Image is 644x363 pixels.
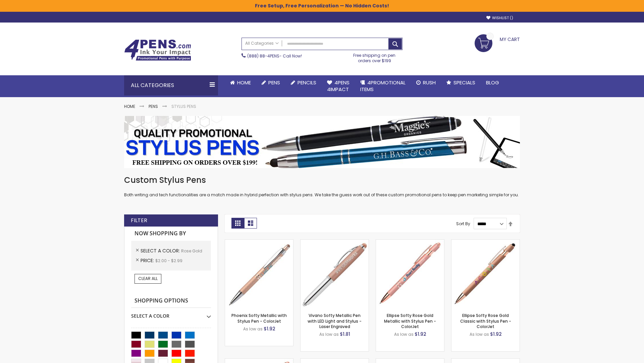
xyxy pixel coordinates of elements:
[124,116,520,168] img: Stylus Pens
[225,240,293,308] img: Phoenix Softy Metallic with Stylus Pen - ColorJet-Rose gold
[456,221,470,227] label: Sort By
[340,331,350,337] span: $1.81
[453,79,475,86] span: Specials
[237,79,251,86] span: Home
[141,247,181,254] span: Select A Color
[138,276,158,281] span: Clear All
[225,75,256,90] a: Home
[181,248,202,254] span: Rose Gold
[376,239,444,245] a: Ellipse Softy Rose Gold Metallic with Stylus Pen - ColorJet-Rose Gold
[411,75,441,90] a: Rush
[384,313,436,329] a: Ellipse Softy Rose Gold Metallic with Stylus Pen - ColorJet
[268,79,280,86] span: Pens
[490,331,502,337] span: $1.92
[247,53,279,59] a: (888) 88-4PENS
[135,274,161,283] a: Clear All
[171,104,196,109] strong: Stylus Pens
[301,240,369,308] img: Vivano Softy Metallic Pen with LED Light and Stylus - Laser Engraved-Rose Gold
[394,331,414,337] span: As low as
[486,79,499,86] span: Blog
[360,79,406,93] span: 4PROMOTIONAL ITEMS
[322,75,355,97] a: 4Pens4impact
[247,53,302,59] span: - Call Now!
[124,175,520,186] h1: Custom Stylus Pens
[243,326,263,332] span: As low as
[441,75,481,90] a: Specials
[131,308,211,319] div: Select A Color
[486,15,513,21] a: Wishlist
[308,313,362,329] a: Vivano Softy Metallic Pen with LED Light and Stylus - Laser Engraved
[355,75,411,97] a: 4PROMOTIONALITEMS
[225,239,293,245] a: Phoenix Softy Metallic with Stylus Pen - ColorJet-Rose gold
[481,75,504,90] a: Blog
[298,79,316,86] span: Pencils
[415,331,426,337] span: $1.92
[470,331,489,337] span: As low as
[346,50,403,64] div: Free shipping on pen orders over $199
[131,217,147,224] strong: Filter
[231,313,287,324] a: Phoenix Softy Metallic with Stylus Pen - ColorJet
[376,240,444,308] img: Ellipse Softy Rose Gold Metallic with Stylus Pen - ColorJet-Rose Gold
[264,325,275,332] span: $1.92
[256,75,285,90] a: Pens
[451,240,520,308] img: Ellipse Softy Rose Gold Classic with Stylus Pen - ColorJet-Rose Gold
[301,239,369,245] a: Vivano Softy Metallic Pen with LED Light and Stylus - Laser Engraved-Rose Gold
[423,79,436,86] span: Rush
[141,257,155,264] span: Price
[285,75,322,90] a: Pencils
[231,218,244,229] strong: Grid
[124,175,520,198] div: Both writing and tech functionalities are a match made in hybrid perfection with stylus pens. We ...
[460,313,511,329] a: Ellipse Softy Rose Gold Classic with Stylus Pen - ColorJet
[245,41,279,46] span: All Categories
[131,227,211,241] strong: Now Shopping by
[124,75,218,95] div: All Categories
[327,79,350,93] span: 4Pens 4impact
[124,39,191,61] img: 4Pens Custom Pens and Promotional Products
[319,331,339,337] span: As low as
[149,104,158,109] a: Pens
[155,258,182,264] span: $2.00 - $2.99
[131,294,211,308] strong: Shopping Options
[124,104,135,109] a: Home
[451,239,520,245] a: Ellipse Softy Rose Gold Classic with Stylus Pen - ColorJet-Rose Gold
[242,38,282,49] a: All Categories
